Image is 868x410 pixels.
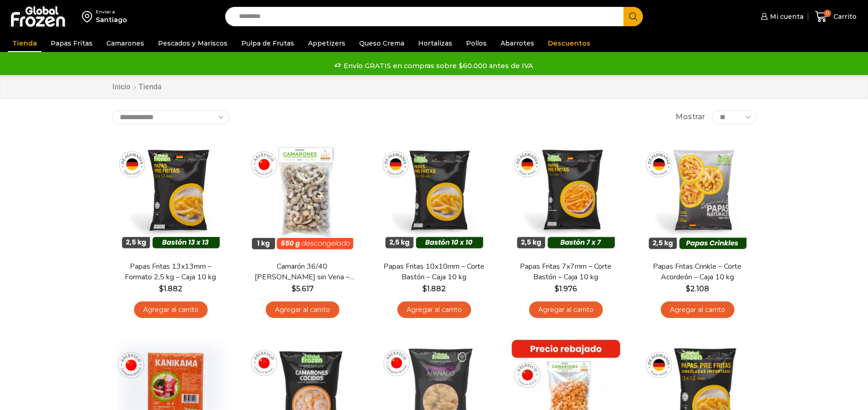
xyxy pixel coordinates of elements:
span: Mostrar [676,112,705,122]
span: $ [159,284,163,293]
a: Agregar al carrito: “Papas Fritas 13x13mm - Formato 2,5 kg - Caja 10 kg” [134,301,208,318]
span: $ [686,284,690,293]
h1: Tienda [139,82,162,91]
span: Mi cuenta [768,12,804,21]
a: Inicio [112,82,131,92]
a: 0 Carrito [813,6,859,28]
select: Pedido de la tienda [112,110,229,124]
span: Carrito [831,12,856,21]
a: Papas Fritas 7x7mm – Corte Bastón – Caja 10 kg [513,261,618,283]
bdi: 5.617 [291,284,314,293]
span: 0 [824,10,831,17]
span: $ [422,284,427,293]
a: Pulpa de Frutas [237,35,299,52]
a: Camarones [102,35,149,52]
a: Agregar al carrito: “Papas Fritas 10x10mm - Corte Bastón - Caja 10 kg” [397,301,471,318]
a: Appetizers [303,35,350,52]
a: Papas Fritas 13x13mm – Formato 2,5 kg – Caja 10 kg [117,261,223,283]
span: $ [291,284,296,293]
a: Pollos [461,35,491,52]
a: Papas Fritas 10x10mm – Corte Bastón – Caja 10 kg [381,261,487,283]
a: Papas Fritas Crinkle – Corte Acordeón – Caja 10 kg [644,261,750,283]
a: Descuentos [543,35,595,52]
span: $ [554,284,559,293]
a: Queso Crema [355,35,409,52]
a: Tienda [8,35,41,52]
button: Search button [623,7,643,26]
a: Agregar al carrito: “Camarón 36/40 Crudo Pelado sin Vena - Bronze - Caja 10 kg” [266,301,339,318]
a: Pescados y Mariscos [153,35,232,52]
a: Papas Fritas [46,35,97,52]
nav: Breadcrumb [112,82,162,92]
a: Hortalizas [414,35,457,52]
a: Agregar al carrito: “Papas Fritas Crinkle - Corte Acordeón - Caja 10 kg” [661,301,734,318]
div: Santiago [96,15,127,24]
a: Abarrotes [496,35,539,52]
a: Mi cuenta [758,7,804,26]
bdi: 1.882 [159,284,182,293]
a: Agregar al carrito: “Papas Fritas 7x7mm - Corte Bastón - Caja 10 kg” [529,301,603,318]
bdi: 1.882 [422,284,446,293]
div: Enviar a [96,9,127,15]
img: address-field-icon.svg [82,9,96,24]
a: Camarón 36/40 [PERSON_NAME] sin Vena – Bronze – Caja 10 kg [249,261,355,283]
bdi: 1.976 [554,284,577,293]
bdi: 2.108 [686,284,709,293]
